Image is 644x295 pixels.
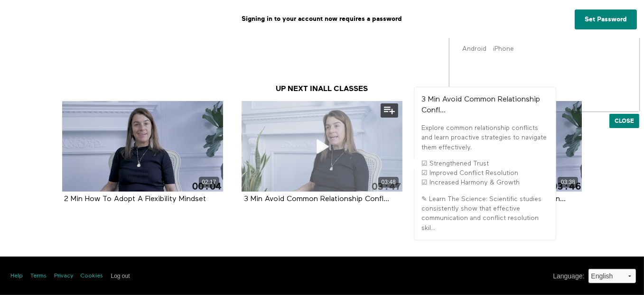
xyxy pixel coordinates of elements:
[421,96,540,114] strong: 3 Min Avoid Common Relationship Confl...
[242,101,402,192] a: 3 Min Avoid Common Relationship Confl... 03:48
[378,177,399,188] div: 03:48
[244,195,389,203] a: 3 Min Avoid Common Relationship Confl...
[199,177,219,188] div: 02:17
[421,159,549,188] p: ☑ Strengthened Trust ☑ Improved Conflict Resolution ☑ Increased Harmony & Growth
[421,194,549,233] p: ✎ Learn The Science: Scientific studies consistently show that effective communication and confli...
[7,7,637,31] p: Signing in to your account now requires a password
[318,84,368,93] a: All Classes
[575,9,637,29] a: Set Password
[31,272,47,280] a: Terms
[55,272,74,280] a: Privacy
[244,195,389,203] strong: 3 Min Avoid Common Relationship Confl...
[553,271,584,281] label: Language :
[421,123,549,152] p: Explore common relationship conflicts and learn proactive strategies to navigate them effectively.
[558,177,578,188] div: 03:38
[81,272,103,280] a: Cookies
[56,84,588,94] h3: Up Next in
[111,273,130,279] input: Log out
[62,101,223,192] a: 2 Min How To Adopt A Flexibility Mindset 02:17
[381,103,398,118] button: Add to my list
[11,272,23,280] a: Help
[65,195,206,203] a: 2 Min How To Adopt A Flexibility Mindset
[65,195,206,203] strong: 2 Min How To Adopt A Flexibility Mindset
